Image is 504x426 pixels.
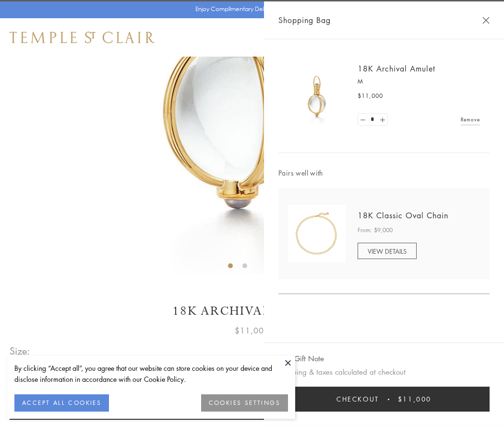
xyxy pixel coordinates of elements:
[368,247,407,256] span: VIEW DETAILS
[195,4,304,14] p: Enjoy Complimentary Delivery & Returns
[358,243,417,259] a: VIEW DETAILS
[358,77,480,86] p: M
[14,394,109,412] button: ACCEPT ALL COOKIES
[358,63,435,74] a: 18K Archival Amulet
[358,225,393,235] span: From: $9,000
[358,91,383,101] span: $11,000
[336,394,379,404] span: Checkout
[398,394,432,404] span: $11,000
[461,114,480,125] a: Remove
[201,394,288,412] button: COOKIES SETTINGS
[288,205,346,262] img: N88865-OV18
[14,363,288,385] div: By clicking “Accept all”, you agree that our website can store cookies on your device and disclos...
[358,114,368,126] a: Set quantity to 0
[278,366,490,378] p: Shipping & taxes calculated at checkout
[288,67,346,125] img: 18K Archival Amulet
[235,324,269,337] span: $11,000
[358,210,448,221] a: 18K Classic Oval Chain
[10,343,31,359] span: Size:
[10,303,494,319] h1: 18K Archival Amulet
[10,32,155,43] img: Temple St. Clair
[278,353,324,365] button: Add Gift Note
[278,167,490,178] span: Pairs well with
[278,14,331,26] span: Shopping Bag
[278,387,490,412] button: Checkout $11,000
[482,17,490,24] button: Close Shopping Bag
[377,114,387,126] a: Set quantity to 2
